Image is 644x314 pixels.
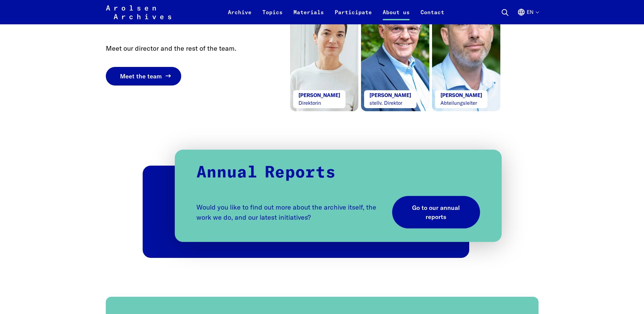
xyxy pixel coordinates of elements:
[106,67,181,86] a: Meet the team
[288,8,329,24] a: Materials
[517,8,539,24] button: English, language selection
[196,202,385,222] p: Would you like to find out more about the archive itself, the work we do, and our latest initiati...
[222,8,257,24] a: Archive
[435,90,487,108] figcaption: Abteilungsleiter
[196,163,480,183] p: Annual Reports
[257,8,288,24] a: Topics
[293,90,345,108] figcaption: Direktorin
[364,90,416,108] figcaption: stellv. Direktor
[106,43,252,53] p: Meet our director and the rest of the team.
[392,196,480,228] a: Go to our annual reports
[222,4,450,20] nav: Primary
[369,92,411,98] strong: [PERSON_NAME]
[408,203,464,221] span: Go to our annual reports
[377,8,415,24] a: About us
[120,72,162,81] span: Meet the team
[415,8,450,24] a: Contact
[329,8,377,24] a: Participate
[299,92,340,98] strong: [PERSON_NAME]
[440,92,482,98] strong: [PERSON_NAME]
